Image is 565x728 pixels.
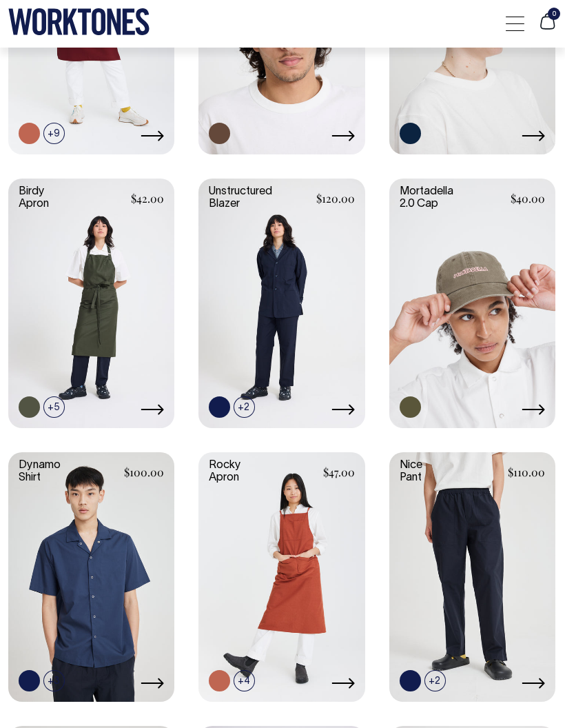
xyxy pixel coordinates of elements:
span: +2 [424,670,446,691]
span: 0 [548,8,560,20]
span: +3 [43,670,65,691]
span: +2 [234,396,255,418]
a: 0 [538,23,557,32]
span: +5 [43,396,65,418]
span: +9 [43,123,65,144]
span: +4 [234,670,255,691]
